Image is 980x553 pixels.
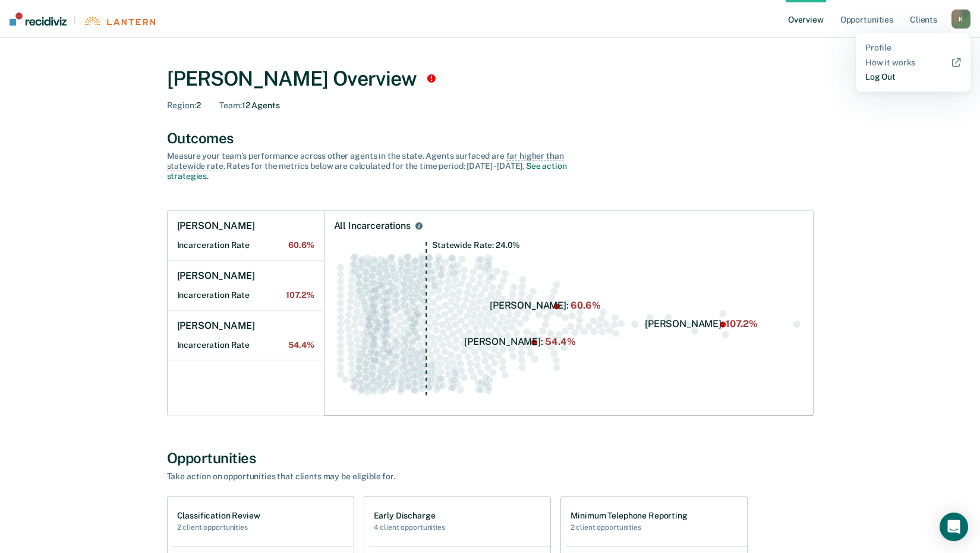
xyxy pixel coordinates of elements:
h1: Early Discharge [374,511,445,521]
div: Measure your team’s performance across other agent s in the state. Agent s surfaced are . Rates f... [167,151,583,181]
div: All Incarcerations [334,220,411,232]
h2: Incarceration Rate [177,240,314,250]
span: far higher than statewide rate [167,151,564,171]
h1: [PERSON_NAME] [177,320,255,332]
div: [PERSON_NAME] Overview [167,67,814,91]
img: Lantern [83,17,155,26]
h2: Incarceration Rate [177,290,314,300]
div: 2 [167,100,201,111]
div: Open Intercom Messenger [940,513,968,541]
div: Outcomes [167,130,814,147]
h2: Incarceration Rate [177,340,314,350]
div: 12 Agents [219,100,279,111]
div: Tooltip anchor [426,73,437,84]
h2: 2 client opportunities [571,523,688,532]
a: See action strategies. [167,161,567,181]
h1: [PERSON_NAME] [177,270,255,282]
a: Log Out [865,72,961,82]
div: Take action on opportunities that clients may be eligible for. [167,472,583,482]
h1: [PERSON_NAME] [177,220,255,232]
span: Region : [167,100,196,110]
h2: 4 client opportunities [374,523,445,532]
div: Swarm plot of all incarceration rates in the state for ALL caseloads, highlighting values of 60.6... [334,241,803,406]
tspan: Statewide Rate: 24.0% [432,240,520,250]
button: All Incarcerations [413,220,425,232]
span: | [67,15,83,26]
h1: Classification Review [177,511,260,521]
a: | [10,12,155,26]
button: K [951,10,970,29]
a: How it works [865,58,961,68]
a: [PERSON_NAME]Incarceration Rate54.4% [168,310,324,360]
a: Profile [865,43,961,53]
a: [PERSON_NAME]Incarceration Rate60.6% [168,210,324,260]
div: Opportunities [167,450,814,467]
h1: Minimum Telephone Reporting [571,511,688,521]
span: 54.4% [288,340,314,350]
span: Team : [219,100,241,110]
img: Recidiviz [10,12,67,26]
span: 107.2% [286,290,314,300]
a: [PERSON_NAME]Incarceration Rate107.2% [168,260,324,310]
span: 60.6% [288,240,314,250]
h2: 2 client opportunities [177,523,260,532]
